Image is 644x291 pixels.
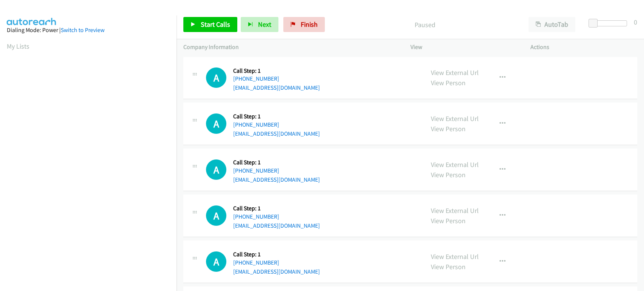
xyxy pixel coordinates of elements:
[206,67,226,88] h1: A
[431,252,479,261] a: View External Url
[183,43,397,52] p: Company Information
[233,251,320,258] h5: Call Step: 1
[431,68,479,77] a: View External Url
[233,121,279,128] a: [PHONE_NUMBER]
[206,113,226,134] div: The call is yet to be attempted
[233,67,320,75] h5: Call Step: 1
[233,259,279,266] a: [PHONE_NUMBER]
[206,251,226,272] h1: A
[233,130,320,137] a: [EMAIL_ADDRESS][DOMAIN_NAME]
[201,20,230,29] span: Start Calls
[634,17,637,27] div: 0
[233,268,320,275] a: [EMAIL_ADDRESS][DOMAIN_NAME]
[431,160,479,169] a: View External Url
[529,17,575,32] button: AutoTab
[431,114,479,123] a: View External Url
[233,213,279,220] a: [PHONE_NUMBER]
[233,176,320,183] a: [EMAIL_ADDRESS][DOMAIN_NAME]
[7,42,29,51] a: My Lists
[592,20,627,26] div: Delay between calls (in seconds)
[410,43,517,52] p: View
[431,78,466,87] a: View Person
[233,222,320,229] a: [EMAIL_ADDRESS][DOMAIN_NAME]
[206,113,226,134] h1: A
[206,205,226,226] h1: A
[233,75,279,82] a: [PHONE_NUMBER]
[431,216,466,225] a: View Person
[431,124,466,133] a: View Person
[206,205,226,226] div: The call is yet to be attempted
[335,20,515,30] p: Paused
[61,26,105,34] a: Switch to Preview
[241,17,278,32] button: Next
[206,251,226,272] div: The call is yet to be attempted
[233,205,320,212] h5: Call Step: 1
[206,159,226,180] div: The call is yet to be attempted
[258,20,271,29] span: Next
[183,17,237,32] a: Start Calls
[431,170,466,179] a: View Person
[431,262,466,271] a: View Person
[206,67,226,88] div: The call is yet to be attempted
[530,43,637,52] p: Actions
[301,20,318,29] span: Finish
[233,84,320,91] a: [EMAIL_ADDRESS][DOMAIN_NAME]
[283,17,325,32] a: Finish
[233,113,320,120] h5: Call Step: 1
[233,159,320,166] h5: Call Step: 1
[7,26,170,35] div: Dialing Mode: Power |
[233,167,279,174] a: [PHONE_NUMBER]
[431,206,479,215] a: View External Url
[206,159,226,180] h1: A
